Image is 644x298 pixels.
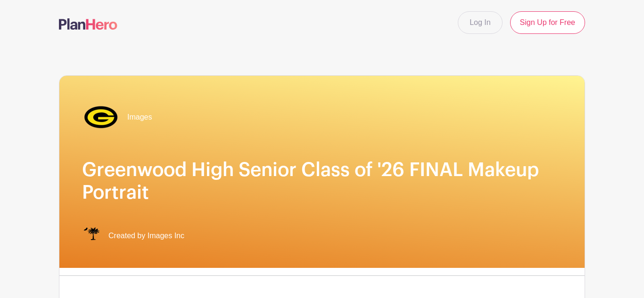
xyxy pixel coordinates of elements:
[510,11,585,34] a: Sign Up for Free
[108,230,184,242] span: Created by Images Inc
[127,112,152,123] span: Images
[82,159,562,204] h1: Greenwood High Senior Class of '26 FINAL Makeup Portrait
[82,98,120,136] img: greenwood%20transp.%20(1).png
[59,18,117,30] img: logo-507f7623f17ff9eddc593b1ce0a138ce2505c220e1c5a4e2b4648c50719b7d32.svg
[82,226,101,245] img: IMAGES%20logo%20transparenT%20PNG%20s.png
[458,11,502,34] a: Log In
